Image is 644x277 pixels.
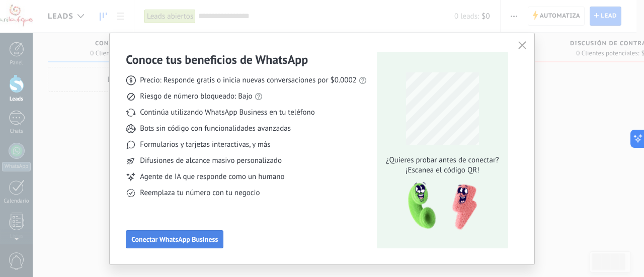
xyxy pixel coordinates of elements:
[126,52,308,67] h3: Conoce tus beneficios de WhatsApp
[140,156,282,166] span: Difusiones de alcance masivo personalizado
[140,140,270,150] span: Formularios y tarjetas interactivas, y más
[383,165,502,175] span: ¡Escanea el código QR!
[140,75,357,85] span: Precio: Responde gratis o inicia nuevas conversaciones por $0.0002
[140,188,260,198] span: Reemplaza tu número con tu negocio
[126,230,223,248] button: Conectar WhatsApp Business
[140,172,284,182] span: Agente de IA que responde como un humano
[140,108,314,118] span: Continúa utilizando WhatsApp Business en tu teléfono
[131,236,218,243] span: Conectar WhatsApp Business
[140,91,252,102] span: Riesgo de número bloqueado: Bajo
[383,155,502,165] span: ¿Quieres probar antes de conectar?
[140,124,291,134] span: Bots sin código con funcionalidades avanzadas
[399,179,479,233] img: qr-pic-1x.png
